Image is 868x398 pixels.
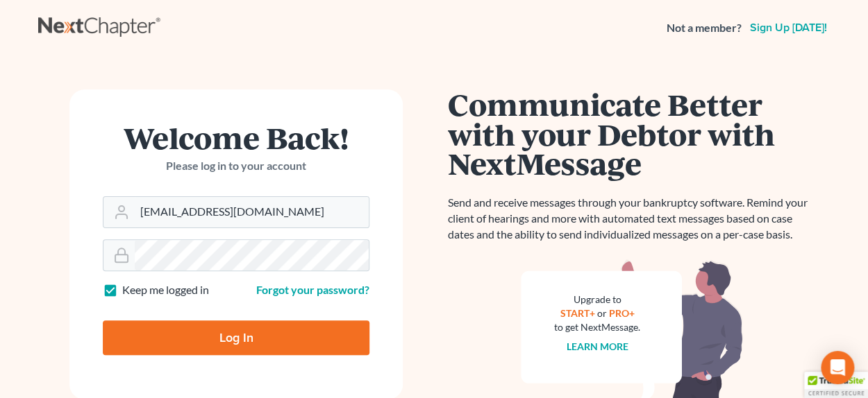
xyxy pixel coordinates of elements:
[135,197,369,227] input: Email Address
[609,307,635,319] a: PRO+
[804,372,868,398] div: TrustedSite Certified
[667,20,742,36] strong: Not a member?
[103,320,369,355] input: Log In
[554,320,640,334] div: to get NextMessage.
[448,89,816,178] h1: Communicate Better with your Debtor with NextMessage
[821,351,854,384] div: Open Intercom Messenger
[103,123,369,153] h1: Welcome Back!
[560,307,595,319] a: START+
[554,293,640,306] div: Upgrade to
[103,158,369,174] p: Please log in to your account
[597,307,607,319] span: or
[448,195,816,243] p: Send and receive messages through your bankruptcy software. Remind your client of hearings and mo...
[747,22,830,33] a: Sign up [DATE]!
[122,282,209,298] label: Keep me logged in
[567,340,628,352] a: Learn more
[256,283,369,296] a: Forgot your password?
